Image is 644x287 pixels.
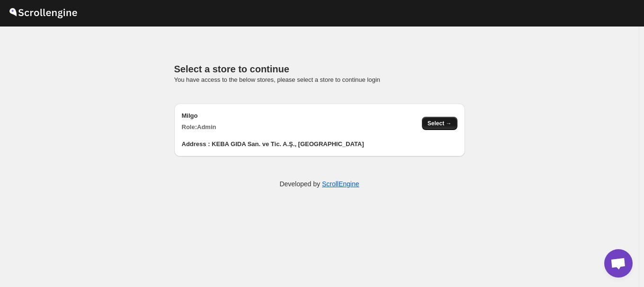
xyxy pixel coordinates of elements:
[322,180,359,188] a: ScrollEngine
[174,64,289,74] span: Select a store to continue
[182,123,216,130] b: Role: Admin
[174,75,465,85] p: You have access to the below stores, please select a store to continue login
[182,140,364,148] b: Address : KEBA GIDA San. ve Tic. A.Ş., [GEOGRAPHIC_DATA]
[604,249,633,278] div: Açık sohbet
[428,120,452,127] span: Select →
[182,112,198,119] b: Milgo
[422,117,457,130] button: Select →
[279,179,359,189] p: Developed by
